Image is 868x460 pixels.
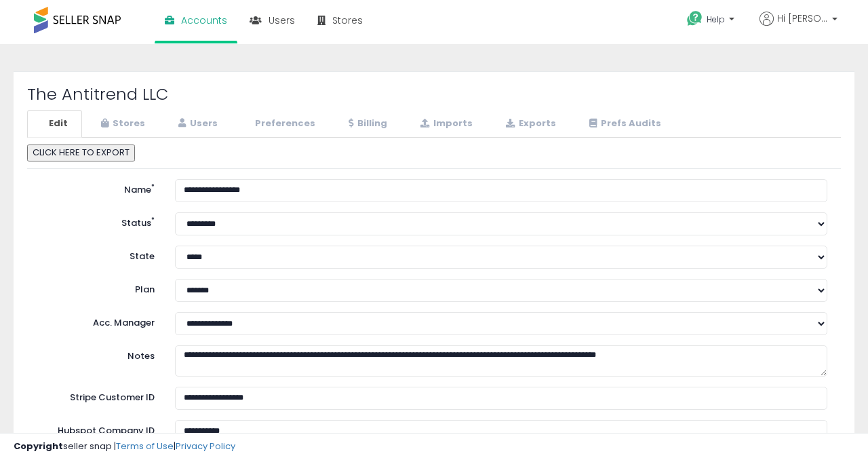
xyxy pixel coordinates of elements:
[27,110,82,138] a: Edit
[686,10,703,27] i: Get Help
[176,440,235,453] a: Privacy Policy
[31,246,165,263] label: State
[31,212,165,230] label: Status
[403,110,487,138] a: Imports
[332,14,363,27] span: Stores
[488,110,570,138] a: Exports
[331,110,401,138] a: Billing
[181,14,227,27] span: Accounts
[233,110,330,138] a: Preferences
[777,12,828,25] span: Hi [PERSON_NAME]
[14,440,235,453] div: seller snap | |
[31,312,165,330] label: Acc. Manager
[572,110,675,138] a: Prefs Audits
[269,14,295,27] span: Users
[14,440,63,453] strong: Copyright
[31,179,165,197] label: Name
[31,279,165,296] label: Plan
[707,14,725,25] span: Help
[27,145,135,161] button: CLICK HERE TO EXPORT
[161,110,232,138] a: Users
[31,420,165,438] label: Hubspot Company ID
[116,440,174,453] a: Terms of Use
[83,110,159,138] a: Stores
[759,12,837,42] a: Hi [PERSON_NAME]
[31,345,165,363] label: Notes
[27,85,841,103] h2: The Antitrend LLC
[31,387,165,404] label: Stripe Customer ID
